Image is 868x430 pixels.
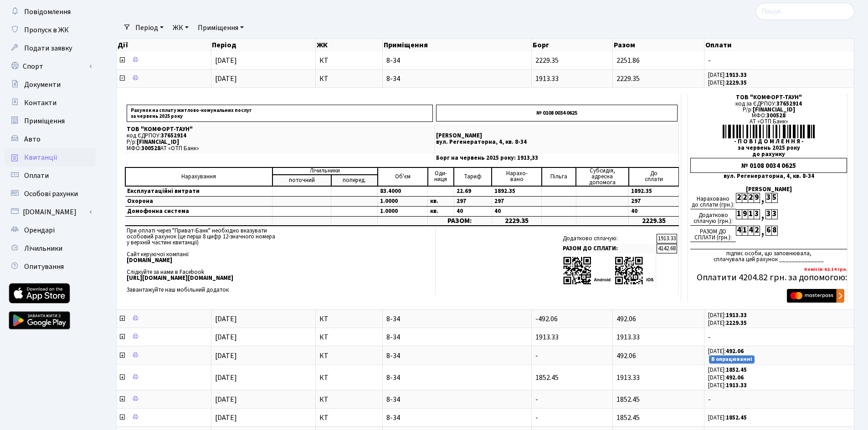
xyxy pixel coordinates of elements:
[726,79,747,87] b: 2229.35
[766,111,786,120] span: 300528
[787,289,844,303] img: Masterpass
[690,158,847,173] div: № 0108 0034 0625
[454,206,492,216] td: 40
[736,226,742,236] div: 4
[5,221,96,239] a: Орендарі
[125,226,436,295] td: При оплаті через "Приват-Банк" необхідно вказувати особовий рахунок (це перші 8 цифр 12-значного ...
[760,226,765,236] div: ,
[629,216,679,226] td: 2229.35
[141,144,160,152] span: 300528
[690,249,847,263] div: підпис особи, що заповнювала, сплачувала цей рахунок ______________
[657,234,677,243] td: 1913.33
[704,39,854,51] th: Оплати
[535,413,538,423] span: -
[492,196,542,206] td: 297
[436,139,678,145] p: вул. Регенераторна, 4, кв. 8-34
[5,185,96,203] a: Особові рахунки
[690,113,847,119] div: МФО:
[690,193,736,209] div: Нараховано до сплати (грн.):
[708,311,747,319] small: [DATE]:
[215,74,237,84] span: [DATE]
[24,116,65,126] span: Приміщення
[211,39,315,51] th: Період
[613,39,704,51] th: Разом
[215,332,237,342] span: [DATE]
[754,209,760,219] div: 3
[771,209,777,219] div: 3
[5,3,96,21] a: Повідомлення
[24,225,55,235] span: Орендарі
[765,226,771,236] div: 6
[690,101,847,107] div: код за ЄДРПОУ:
[753,106,795,114] span: [FINANCIAL_ID]
[629,186,679,197] td: 1892.35
[24,7,71,17] span: Повідомлення
[386,57,528,64] span: 8-34
[378,186,428,197] td: 83.4000
[436,133,678,139] p: [PERSON_NAME]
[804,266,847,273] b: Комісія: 62.14 грн.
[215,373,237,383] span: [DATE]
[690,173,847,179] div: вул. Регенераторна, 4, кв. 8-34
[616,56,640,66] span: 2251.86
[616,395,640,405] span: 1852.45
[215,395,237,405] span: [DATE]
[561,244,656,253] td: РАЗОМ ДО СПЛАТИ:
[736,193,742,203] div: 2
[386,315,528,323] span: 8-34
[378,196,428,206] td: 1.0000
[616,413,640,423] span: 1852.45
[125,167,272,186] td: Нарахування
[726,414,747,422] b: 1852.45
[708,71,747,79] small: [DATE]:
[765,209,771,219] div: 3
[755,3,854,20] input: Пошук...
[535,373,559,383] span: 1852.45
[319,396,379,403] span: КТ
[331,175,378,186] td: поперед.
[535,332,559,342] span: 1913.33
[742,226,748,236] div: 1
[428,206,454,216] td: кв.
[24,25,69,35] span: Пропуск в ЖК
[5,112,96,130] a: Приміщення
[576,167,629,186] td: Субсидія, адресна допомога
[492,186,542,197] td: 1892.35
[726,347,744,355] b: 492.06
[690,272,847,283] h5: Оплатити 4204.82 грн. за допомогою:
[535,351,538,361] span: -
[24,134,41,144] span: Авто
[5,39,96,57] a: Подати заявку
[742,193,748,203] div: 2
[690,226,736,242] div: РАЗОМ ДО СПЛАТИ (грн.):
[5,203,96,221] a: [DOMAIN_NAME]
[709,355,755,364] small: В опрацюванні
[616,314,636,324] span: 492.06
[125,196,272,206] td: Охорона
[760,193,765,203] div: ,
[616,74,640,84] span: 2229.35
[319,352,379,359] span: КТ
[708,319,747,327] small: [DATE]:
[542,167,576,186] td: Пільга
[428,196,454,206] td: кв.
[454,167,492,186] td: Тариф
[492,206,542,216] td: 40
[127,105,433,122] p: Рахунок на сплату житлово-комунальних послуг за червень 2025 року
[708,334,850,341] span: -
[629,167,679,186] td: До cплати
[319,374,379,381] span: КТ
[5,76,96,94] a: Документи
[748,226,754,236] div: 4
[726,71,747,79] b: 1913.33
[561,234,656,243] td: Додатково сплачую:
[532,39,613,51] th: Борг
[760,209,765,220] div: ,
[726,374,744,382] b: 492.06
[24,171,49,181] span: Оплати
[754,226,760,236] div: 2
[125,186,272,197] td: Експлуатаційні витрати
[436,105,678,121] p: № 0108 0034 0625
[383,39,532,51] th: Приміщення
[5,148,96,167] a: Квитанції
